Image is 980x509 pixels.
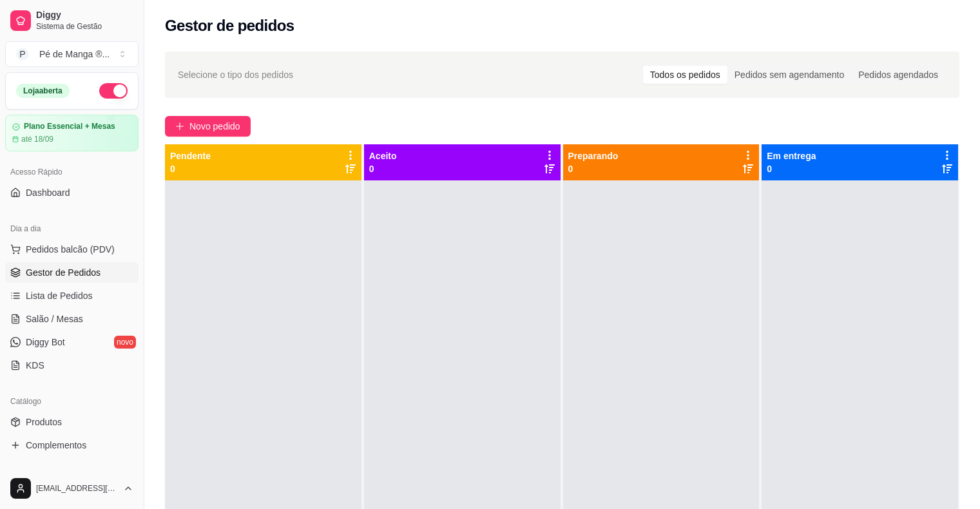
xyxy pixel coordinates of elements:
span: Sistema de Gestão [36,21,133,32]
div: Pedidos agendados [851,66,945,84]
div: Pé de Manga ® ... [39,48,110,61]
div: Loja aberta [16,84,70,98]
article: até 18/09 [21,134,53,144]
p: 0 [767,162,816,175]
a: Gestor de Pedidos [5,262,139,283]
a: Dashboard [5,182,139,203]
div: Pedidos sem agendamento [727,66,851,84]
a: DiggySistema de Gestão [5,5,139,36]
span: Selecione o tipo dos pedidos [178,68,293,82]
span: Lista de Pedidos [26,289,93,302]
a: Lista de Pedidos [5,285,139,306]
span: Complementos [26,439,86,452]
button: Novo pedido [165,116,251,137]
span: Gestor de Pedidos [26,266,101,279]
p: 0 [170,162,211,175]
button: Select a team [5,41,139,67]
a: Complementos [5,435,139,456]
a: Produtos [5,412,139,432]
span: Diggy Bot [26,336,65,349]
p: Aceito [369,149,397,162]
p: 0 [369,162,397,175]
span: P [16,48,29,61]
span: Dashboard [26,186,70,199]
p: Preparando [568,149,619,162]
a: KDS [5,355,139,376]
article: Plano Essencial + Mesas [24,122,115,131]
h2: Gestor de pedidos [165,15,294,36]
p: Em entrega [767,149,816,162]
div: Todos os pedidos [643,66,727,84]
span: [EMAIL_ADDRESS][DOMAIN_NAME] [36,483,118,494]
a: Salão / Mesas [5,309,139,329]
p: Pendente [170,149,211,162]
span: Salão / Mesas [26,312,83,325]
div: Dia a dia [5,218,139,239]
div: Catálogo [5,391,139,412]
a: Plano Essencial + Mesasaté 18/09 [5,115,139,151]
p: 0 [568,162,619,175]
button: Pedidos balcão (PDV) [5,239,139,260]
button: [EMAIL_ADDRESS][DOMAIN_NAME] [5,473,139,504]
div: Acesso Rápido [5,162,139,182]
span: Produtos [26,416,62,428]
span: Novo pedido [189,119,240,133]
span: Pedidos balcão (PDV) [26,243,115,256]
a: Diggy Botnovo [5,332,139,352]
span: plus [175,122,184,131]
span: KDS [26,359,44,372]
span: Diggy [36,10,133,21]
button: Alterar Status [99,83,128,99]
